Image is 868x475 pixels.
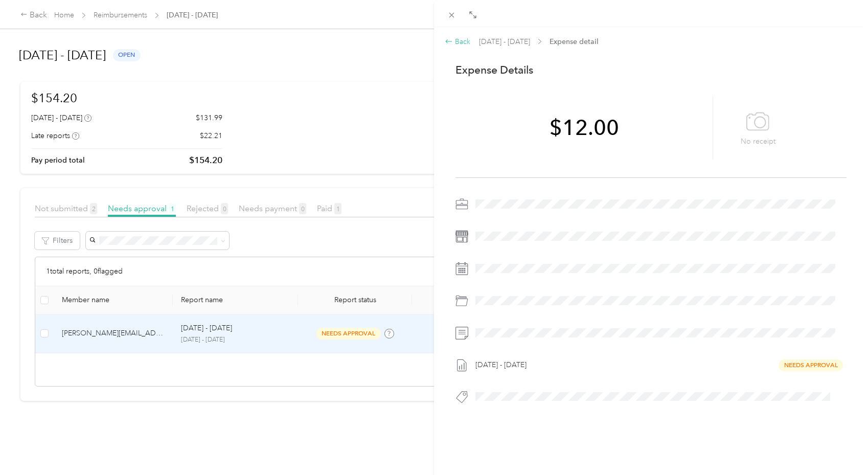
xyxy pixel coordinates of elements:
[455,63,533,77] p: Expense Details
[479,36,530,47] span: [DATE] - [DATE]
[445,36,470,47] div: Back
[741,136,775,147] p: No receipt
[550,36,599,47] span: Expense detail
[811,418,868,475] iframe: Everlance-gr Chat Button Frame
[550,117,619,138] span: $12.00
